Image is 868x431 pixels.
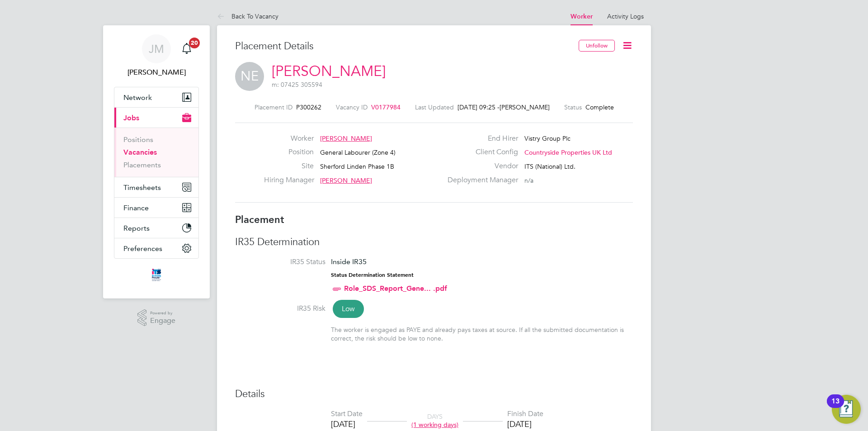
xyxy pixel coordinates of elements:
[264,161,314,171] label: Site
[189,38,200,48] span: 20
[524,176,533,185] span: n/a
[150,268,163,282] img: itsconstruction-logo-retina.png
[114,34,199,78] a: JM[PERSON_NAME]
[524,148,612,156] span: Countryside Properties UK Ltd
[114,268,199,282] a: Go to home page
[585,103,614,111] span: Complete
[296,103,321,111] span: P300262
[320,134,372,142] span: [PERSON_NAME]
[331,257,367,266] span: Inside IR35
[272,81,322,89] span: m: 07425 305594
[831,401,840,413] div: 13
[150,317,175,325] span: Engage
[114,198,198,218] button: Finance
[114,128,198,177] div: Jobs
[114,218,198,238] button: Reports
[331,419,363,429] div: [DATE]
[331,326,633,342] div: The worker is engaged as PAYE and already pays taxes at source. If all the submitted documentatio...
[507,419,543,429] div: [DATE]
[235,40,572,53] h3: Placement Details
[123,244,162,253] span: Preferences
[123,204,149,212] span: Finance
[235,236,633,249] h3: IR35 Determination
[114,108,198,128] button: Jobs
[264,134,314,143] label: Worker
[114,87,198,107] button: Network
[524,162,576,171] span: ITS (National) Ltd.
[415,103,454,111] label: Last Updated
[442,175,518,185] label: Deployment Manager
[507,409,543,419] div: Finish Date
[235,388,633,401] h3: Details
[149,43,164,55] span: JM
[571,13,593,20] a: Worker
[272,62,386,80] a: [PERSON_NAME]
[255,103,292,111] label: Placement ID
[114,67,199,78] span: Joe Melmoth
[442,147,518,157] label: Client Config
[217,12,278,20] a: Back To Vacancy
[607,12,644,20] a: Activity Logs
[371,103,401,111] span: V0177984
[264,175,314,185] label: Hiring Manager
[442,161,518,171] label: Vendor
[411,421,458,429] span: (1 working days)
[235,304,325,313] label: IR35 Risk
[137,309,176,327] a: Powered byEngage
[235,62,264,91] span: NE
[331,409,363,419] div: Start Date
[320,162,394,171] span: Sherford Linden Phase 1B
[500,103,550,111] span: [PERSON_NAME]
[103,25,210,298] nav: Main navigation
[524,134,571,142] span: Vistry Group Plc
[114,177,198,197] button: Timesheets
[344,284,447,293] a: Role_SDS_Report_Gene... .pdf
[579,40,615,52] button: Unfollow
[150,309,175,317] span: Powered by
[123,93,152,102] span: Network
[178,34,196,63] a: 20
[123,161,161,169] a: Placements
[264,147,314,157] label: Position
[123,224,150,232] span: Reports
[123,183,161,192] span: Timesheets
[336,103,368,111] label: Vacancy ID
[123,114,139,122] span: Jobs
[114,238,198,258] button: Preferences
[320,148,396,156] span: General Labourer (Zone 4)
[123,135,153,144] a: Positions
[235,257,325,267] label: IR35 Status
[442,134,518,143] label: End Hirer
[564,103,582,111] label: Status
[832,395,861,424] button: Open Resource Center, 13 new notifications
[235,213,284,226] b: Placement
[333,300,364,318] span: Low
[331,272,414,278] strong: Status Determination Statement
[123,148,157,156] a: Vacancies
[407,412,463,429] div: DAYS
[458,103,500,111] span: [DATE] 09:25 -
[320,176,372,185] span: [PERSON_NAME]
